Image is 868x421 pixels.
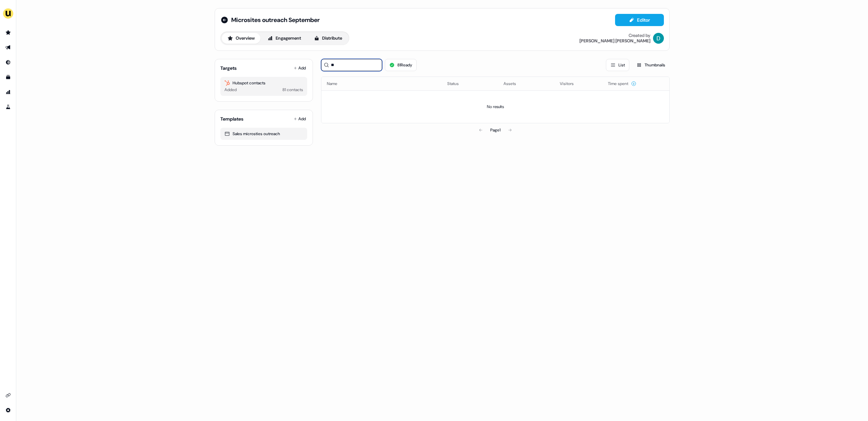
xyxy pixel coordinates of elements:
[632,59,670,71] button: Thumbnails
[3,405,14,416] a: Go to integrations
[615,14,664,26] button: Editor
[308,33,348,44] button: Distribute
[292,63,307,73] button: Add
[615,17,664,24] a: Editor
[3,57,14,68] a: Go to Inbound
[3,102,14,112] a: Go to experiments
[3,87,14,98] a: Go to attribution
[385,59,417,71] button: 81Ready
[220,65,237,71] div: Targets
[327,78,346,90] button: Name
[231,16,320,24] span: Microsites outreach September
[560,78,582,90] button: Visitors
[321,90,669,123] td: No results
[282,86,303,93] div: 81 contacts
[498,77,554,90] th: Assets
[606,59,629,71] button: List
[224,86,237,93] div: Added
[292,114,307,124] button: Add
[3,72,14,83] a: Go to templates
[222,33,260,44] button: Overview
[224,130,303,137] div: Sales microsties outreach
[3,42,14,53] a: Go to outbound experience
[447,78,467,90] button: Status
[579,38,650,44] div: [PERSON_NAME] [PERSON_NAME]
[220,115,243,122] div: Templates
[653,33,664,44] img: David
[3,27,14,38] a: Go to prospects
[224,80,303,86] div: Hubspot contacts
[490,127,500,133] div: Page 1
[3,390,14,401] a: Go to integrations
[608,78,636,90] button: Time spent
[629,33,650,38] div: Created by
[262,33,307,44] button: Engagement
